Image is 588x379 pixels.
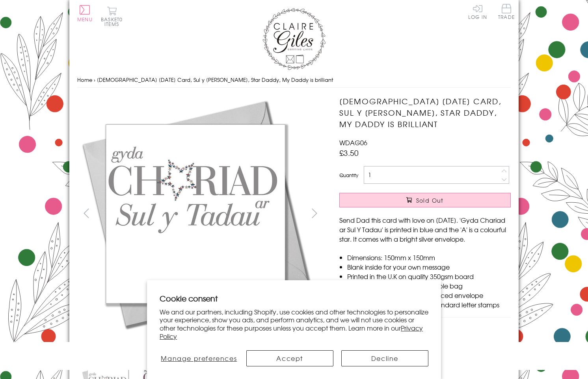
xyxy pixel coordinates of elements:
[77,76,92,83] a: Home
[347,253,511,262] li: Dimensions: 150mm x 150mm
[339,138,367,147] span: WDAG06
[97,76,333,83] span: [DEMOGRAPHIC_DATA] [DATE] Card, Sul y [PERSON_NAME], Star Daddy, My Daddy is brilliant
[498,4,515,21] a: Trade
[77,5,93,22] button: Menu
[246,350,333,366] button: Accept
[498,4,515,19] span: Trade
[104,16,123,28] span: 0 items
[160,308,428,340] p: We and our partners, including Shopify, use cookies and other technologies to personalize your ex...
[341,350,428,366] button: Decline
[339,215,511,244] p: Send Dad this card with love on [DATE]. 'Gyda Chariad ar Sul Y Tadau' is printed in blue and the ...
[160,350,238,366] button: Manage preferences
[160,323,423,341] a: Privacy Policy
[306,204,324,222] button: next
[77,16,93,23] span: Menu
[77,204,95,222] button: prev
[161,353,237,363] span: Manage preferences
[339,147,359,158] span: £3.50
[339,172,358,179] label: Quantity
[347,262,511,272] li: Blank inside for your own message
[77,96,314,332] img: Welsh Father's Day Card, Sul y Tadau Hapus, Star Daddy, My Daddy is brilliant
[94,76,95,83] span: ›
[160,293,428,304] h2: Cookie consent
[339,96,511,129] h1: [DEMOGRAPHIC_DATA] [DATE] Card, Sul y [PERSON_NAME], Star Daddy, My Daddy is brilliant
[347,272,511,281] li: Printed in the U.K on quality 350gsm board
[77,72,511,88] nav: breadcrumbs
[416,196,444,204] span: Sold Out
[339,193,511,207] button: Sold Out
[262,8,326,70] img: Claire Giles Greetings Cards
[468,4,487,19] a: Log In
[101,6,123,26] button: Basket0 items
[77,340,324,349] h3: More views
